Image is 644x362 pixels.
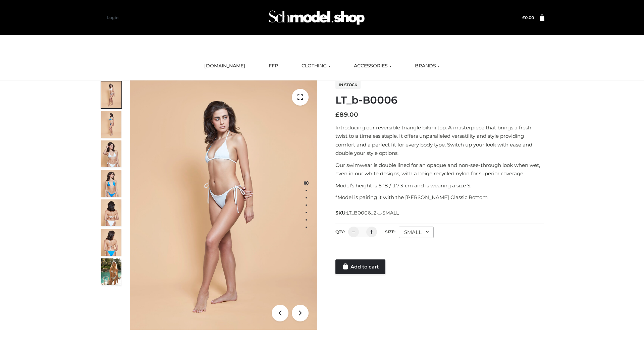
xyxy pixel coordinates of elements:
[101,140,121,167] img: ArielClassicBikiniTop_CloudNine_AzureSky_OW114ECO_3-scaled.jpg
[335,81,361,89] span: In stock
[349,59,396,73] a: ACCESSORIES
[266,4,367,31] img: Schmodel Admin 964
[335,209,399,217] span: SKU:
[335,229,345,234] label: QTY:
[522,15,534,20] bdi: 0.00
[107,15,118,20] a: Login
[101,170,121,197] img: ArielClassicBikiniTop_CloudNine_AzureSky_OW114ECO_4-scaled.jpg
[385,229,395,234] label: Size:
[130,80,317,330] img: ArielClassicBikiniTop_CloudNine_AzureSky_OW114ECO_1
[335,259,385,274] a: Add to cart
[335,193,544,202] p: *Model is pairing it with the [PERSON_NAME] Classic Bottom
[335,94,544,106] h1: LT_b-B0006
[101,199,121,226] img: ArielClassicBikiniTop_CloudNine_AzureSky_OW114ECO_7-scaled.jpg
[522,15,525,20] span: £
[101,111,121,138] img: ArielClassicBikiniTop_CloudNine_AzureSky_OW114ECO_2-scaled.jpg
[264,59,283,73] a: FFP
[335,161,544,178] p: Our swimwear is double lined for an opaque and non-see-through look when wet, even in our white d...
[101,258,121,285] img: Arieltop_CloudNine_AzureSky2.jpg
[101,229,121,256] img: ArielClassicBikiniTop_CloudNine_AzureSky_OW114ECO_8-scaled.jpg
[522,15,534,20] a: £0.00
[335,111,358,118] bdi: 89.00
[297,59,335,73] a: CLOTHING
[335,123,544,158] p: Introducing our reversible triangle bikini top. A masterpiece that brings a fresh twist to a time...
[399,227,434,238] div: SMALL
[410,59,445,73] a: BRANDS
[346,210,399,216] span: LT_B0006_2-_-SMALL
[335,181,544,190] p: Model’s height is 5 ‘8 / 173 cm and is wearing a size S.
[199,59,250,73] a: [DOMAIN_NAME]
[335,111,339,118] span: £
[101,81,121,108] img: ArielClassicBikiniTop_CloudNine_AzureSky_OW114ECO_1-scaled.jpg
